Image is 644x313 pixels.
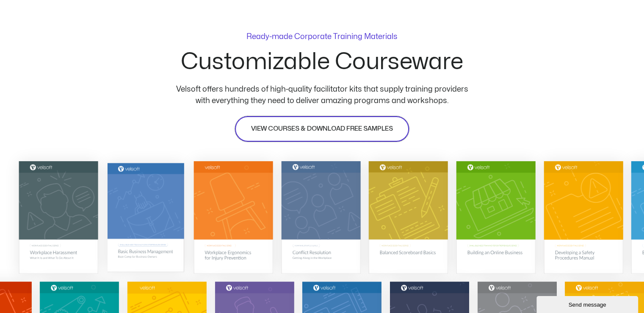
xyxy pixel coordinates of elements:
span: VIEW COURSES & DOWNLOAD FREE SAMPLES [251,124,393,134]
a: VIEW COURSES & DOWNLOAD FREE SAMPLES [235,116,409,142]
p: Ready-made Corporate Training Materials [246,33,398,41]
h2: Customizable Courseware [181,50,463,73]
p: Velsoft offers hundreds of high-quality facilitator kits that supply training providers with ever... [170,84,475,106]
iframe: chat widget [536,294,640,313]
